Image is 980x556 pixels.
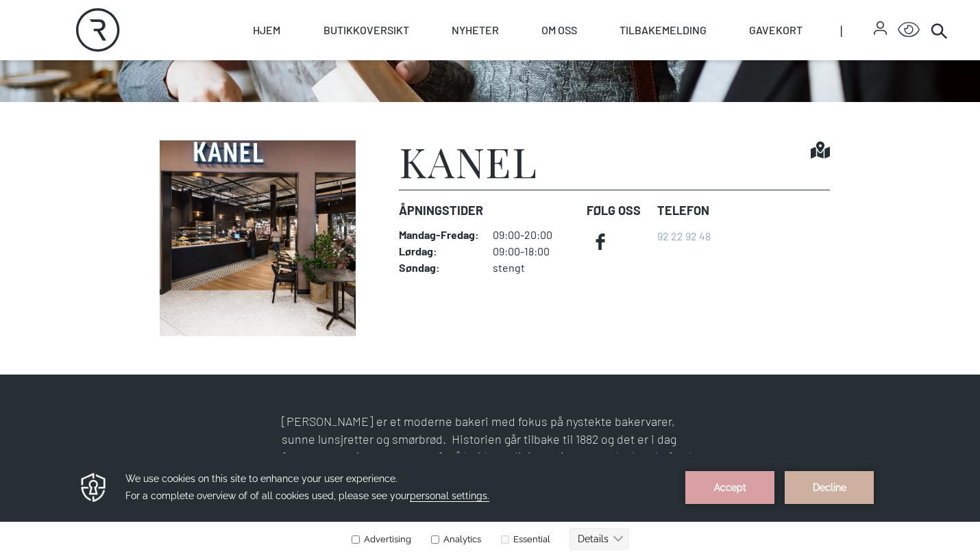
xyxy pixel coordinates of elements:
h1: KANEL [399,140,538,181]
details: Attribution [931,247,980,257]
a: 92 22 92 48 [657,229,711,242]
label: Essential [498,83,550,93]
button: Details [569,77,629,99]
dt: FØLG OSS [587,201,646,220]
dt: Søndag : [399,261,479,275]
span: personal settings. [410,39,489,51]
dt: Lørdag : [399,244,479,258]
input: Essential [501,84,509,92]
input: Advertising [352,84,360,92]
label: Analytics [428,83,481,93]
button: Open Accessibility Menu [898,19,920,41]
label: Advertising [351,83,411,93]
div: © Mappedin [935,249,968,257]
dt: Mandag - Fredag : [399,228,479,242]
button: Decline [785,20,874,53]
text: Details [578,82,609,93]
dd: stengt [493,261,576,275]
h3: We use cookies on this site to enhance your user experience. For a complete overview of of all co... [125,19,668,53]
dd: 09:00-18:00 [493,244,576,258]
img: Privacy reminder [79,20,108,53]
dt: Telefon [657,201,711,220]
dt: Åpningstider [399,201,576,220]
button: Accept [685,20,774,53]
a: facebook [587,228,614,255]
input: Analytics [431,84,439,92]
div: [PERSON_NAME] er et moderne bakeri med fokus på nystekte bakervarer, sunne lunsjretter og smørbrø... [282,413,698,501]
dd: 09:00-20:00 [493,228,576,242]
